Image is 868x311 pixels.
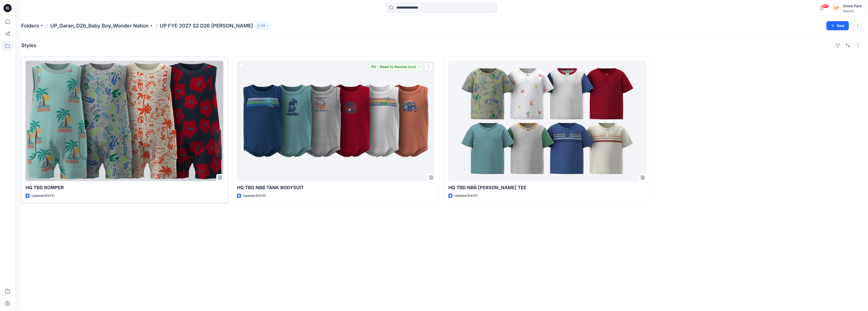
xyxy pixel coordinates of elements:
a: Folders [21,22,39,29]
div: CP [832,4,841,13]
a: HQ TBD NBB HENLY TEE [448,61,646,181]
button: New [826,21,849,30]
p: UP FYE 2027 S2 D26 [PERSON_NAME] [160,22,253,29]
p: HQ TBD NBB [PERSON_NAME] TEE [448,184,646,191]
a: HQ TBD NBB TANK BODYSUIT [237,61,435,181]
p: Updated [DATE] [32,193,55,199]
a: UP_Garan_D26_Baby Boy_Wonder Nation [50,22,149,29]
div: Chloe Park [843,3,862,9]
a: HQ TBD ROMPER [25,61,223,181]
button: 32 [255,22,271,29]
p: HQ TBD NBB TANK BODYSUIT [237,184,435,191]
div: Walmart [843,9,862,13]
h4: Styles [21,42,36,48]
p: Updated [DATE] [454,193,477,199]
p: 32 [261,23,265,29]
span: 99+ [821,4,829,8]
p: Updated [DATE] [243,193,266,199]
p: HQ TBD ROMPER [25,184,223,191]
